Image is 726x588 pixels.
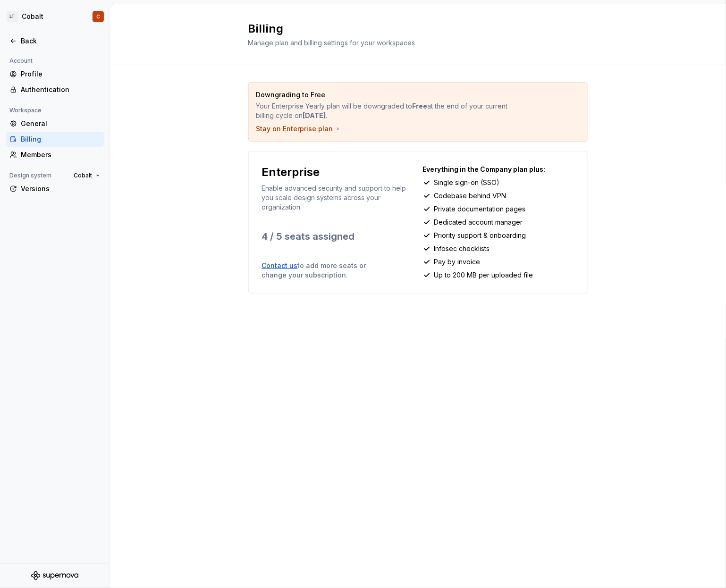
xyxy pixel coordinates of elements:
span: Manage plan and billing settings for your workspaces [248,39,415,47]
a: Back [6,34,104,49]
p: Enterprise [262,165,320,180]
div: LT [7,11,18,22]
p: Enable advanced security and support to help you scale design systems across your organization. [262,184,414,212]
p: Priority support & onboarding [434,231,526,240]
div: Design system [6,170,55,181]
a: Profile [6,67,104,82]
strong: [DATE] [303,111,326,119]
a: Versions [6,181,104,196]
div: Cobalt [22,12,43,21]
strong: Free [413,102,428,110]
p: Dedicated account manager [434,218,523,227]
p: Private documentation pages [434,204,526,214]
div: General [21,119,100,128]
p: Downgrading to Free [256,90,514,100]
p: Your Enterprise Yearly plan will be downgraded to at the end of your current billing cycle on . [256,101,514,120]
p: Single sign-on (SSO) [434,178,500,187]
h2: Billing [248,21,577,36]
p: to add more seats or change your subscription. [262,261,390,280]
p: Infosec checklists [434,244,490,253]
p: Codebase behind VPN [434,191,507,201]
div: Account [6,55,36,67]
div: Authentication [21,85,100,94]
div: Members [21,150,100,160]
button: LTCobaltC [2,6,108,27]
a: Contact us [262,261,298,269]
div: Profile [21,69,100,79]
div: Workspace [6,105,45,116]
a: Members [6,147,104,162]
p: Everything in the Company plan plus: [423,165,574,174]
a: Authentication [6,82,104,97]
p: Pay by invoice [434,257,481,267]
div: Versions [21,184,100,193]
p: 4 / 5 seats assigned [262,230,414,243]
svg: Supernova Logo [31,571,78,580]
div: C [96,13,100,20]
div: Back [21,36,100,46]
a: Billing [6,132,104,147]
div: Billing [21,134,100,144]
span: Cobalt [74,172,92,179]
a: General [6,116,104,131]
button: Stay on Enterprise plan [256,124,342,134]
p: Up to 200 MB per uploaded file [434,270,533,280]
